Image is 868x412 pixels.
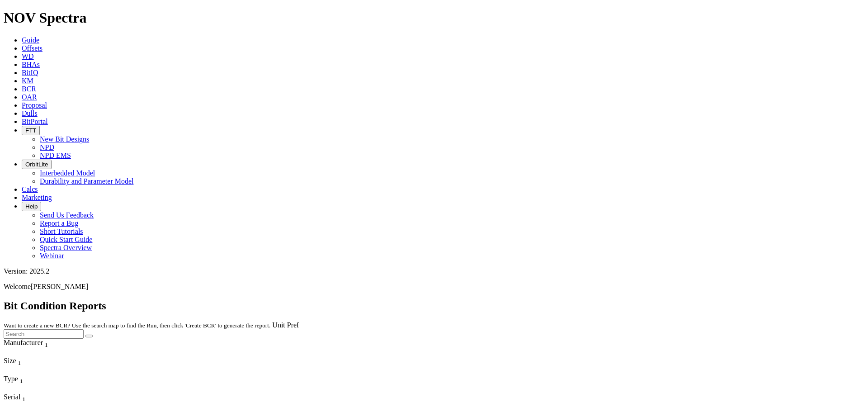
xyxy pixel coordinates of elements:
a: BCR [22,85,36,93]
h2: Bit Condition Reports [4,300,864,312]
span: OrbitLite [25,161,48,168]
p: Welcome [4,283,864,291]
span: Sort None [45,339,48,346]
a: Guide [22,36,39,44]
small: Want to create a new BCR? Use the search map to find the Run, then click 'Create BCR' to generate... [4,322,270,329]
a: Proposal [22,101,47,109]
a: Calcs [22,185,38,193]
h1: NOV Spectra [4,9,864,26]
a: Short Tutorials [40,227,83,235]
div: Column Menu [4,349,83,357]
a: Unit Pref [272,321,299,329]
a: NPD [40,143,54,151]
a: BitIQ [22,69,38,76]
a: KM [22,77,33,85]
span: Sort None [20,375,23,383]
span: Type [4,375,18,383]
a: Dulls [22,109,38,117]
a: BHAs [22,61,40,68]
a: Webinar [40,252,64,260]
a: Quick Start Guide [40,236,92,243]
div: Column Menu [4,367,36,375]
sub: 1 [45,341,48,348]
span: [PERSON_NAME] [31,283,88,290]
span: Sort None [18,357,21,365]
div: Column Menu [4,403,83,411]
a: Spectra Overview [40,244,92,251]
a: BitPortal [22,118,48,125]
span: Size [4,357,16,365]
div: Sort None [4,393,83,411]
a: Report a Bug [40,219,78,227]
div: Type Sort None [4,375,83,385]
span: Serial [4,393,20,401]
button: FTT [22,126,40,135]
span: Help [25,203,38,210]
button: OrbitLite [22,160,52,169]
div: Sort None [4,375,83,393]
a: Durability and Parameter Model [40,177,134,185]
sub: 1 [18,360,21,366]
div: Sort None [4,357,36,375]
div: Manufacturer Sort None [4,339,83,349]
sub: 1 [20,378,23,384]
a: Interbedded Model [40,169,95,177]
input: Search [4,329,84,339]
div: Column Menu [4,385,83,393]
span: Sort None [22,393,25,401]
a: NPD EMS [40,152,71,159]
button: Help [22,202,41,211]
div: Serial Sort None [4,393,83,403]
sub: 1 [22,396,25,403]
a: WD [22,52,34,60]
span: Manufacturer [4,339,43,346]
div: Version: 2025.2 [4,267,864,275]
a: Send Us Feedback [40,211,94,219]
span: FTT [25,127,36,134]
div: Size Sort None [4,357,36,367]
div: Sort None [4,339,83,357]
a: Marketing [22,194,52,201]
a: New Bit Designs [40,135,89,143]
a: Offsets [22,44,42,52]
a: OAR [22,93,37,101]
